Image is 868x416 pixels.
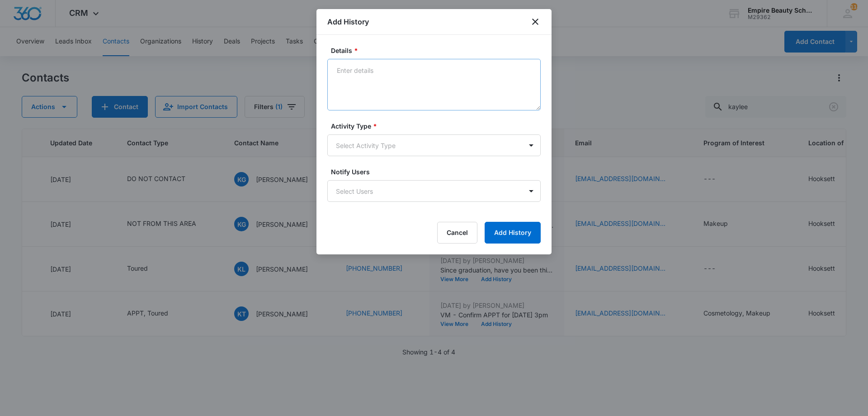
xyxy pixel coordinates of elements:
button: close [530,16,541,27]
label: Activity Type [331,121,544,131]
label: Details [331,46,544,55]
button: Add History [485,222,541,244]
label: Notify Users [331,167,544,177]
button: Cancel [437,222,477,244]
h1: Add History [327,16,369,27]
